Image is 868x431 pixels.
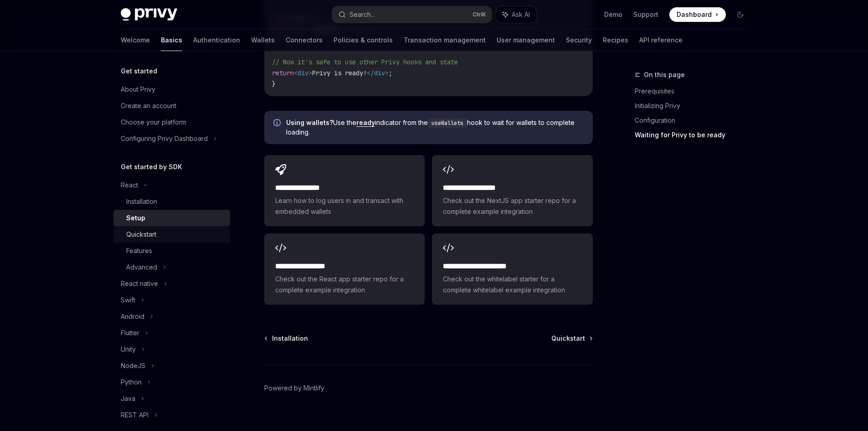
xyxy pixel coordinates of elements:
[272,334,308,343] span: Installation
[121,161,182,172] h5: Get started by SDK
[443,195,581,217] span: Check out the NextJS app starter repo for a complete example integration
[121,29,150,51] a: Welcome
[633,10,658,19] a: Support
[551,334,592,343] a: Quickstart
[308,69,312,77] span: >
[272,58,458,66] span: // Now it's safe to use other Privy hooks and state
[126,196,157,207] div: Installation
[669,7,726,22] a: Dashboard
[644,69,685,80] span: On this page
[113,243,230,259] a: Features
[113,210,230,226] a: Setup
[635,113,755,128] a: Configuration
[251,29,275,51] a: Wallets
[286,118,584,137] span: Use the indicator from the hook to wait for wallets to complete loading.
[113,226,230,243] a: Quickstart
[121,117,186,128] div: Choose your platform
[385,69,389,77] span: >
[639,29,683,51] a: API reference
[126,213,145,223] div: Setup
[356,119,375,127] a: ready
[635,128,755,142] a: Waiting for Privy to be ready
[121,311,144,322] div: Android
[294,69,298,77] span: <
[121,327,139,338] div: Flutter
[496,6,536,23] button: Ask AI
[275,274,414,296] span: Check out the React app starter repo for a complete example integration
[677,10,712,19] span: Dashboard
[443,274,581,296] span: Check out the whitelabel starter for a complete whitelabel example integration
[264,384,324,393] a: Powered by Mintlify
[193,29,240,51] a: Authentication
[428,119,467,128] code: useWallets
[121,393,135,404] div: Java
[334,29,393,51] a: Policies & controls
[733,7,748,22] button: Toggle dark mode
[113,114,230,130] a: Choose your platform
[121,295,135,306] div: Swift
[473,11,486,18] span: Ctrl K
[298,69,308,77] span: div
[566,29,592,51] a: Security
[121,66,157,77] h5: Get started
[126,245,152,256] div: Features
[272,80,276,88] span: }
[389,69,392,77] span: ;
[121,8,177,21] img: dark logo
[121,360,145,371] div: NodeJS
[121,100,176,111] div: Create an account
[113,81,230,98] a: About Privy
[264,234,425,305] a: **** **** **** ***Check out the React app starter repo for a complete example integration
[264,155,425,226] a: **** **** **** *Learn how to log users in and transact with embedded wallets
[126,262,157,273] div: Advanced
[275,195,414,217] span: Learn how to log users in and transact with embedded wallets
[432,155,592,226] a: **** **** **** ****Check out the NextJS app starter repo for a complete example integration
[121,180,138,191] div: React
[551,334,585,343] span: Quickstart
[635,99,755,113] a: Initializing Privy
[286,119,333,126] strong: Using wallets?
[121,410,149,421] div: REST API
[265,334,308,343] a: Installation
[273,119,282,128] svg: Info
[604,10,622,19] a: Demo
[121,278,158,289] div: React native
[121,377,142,388] div: Python
[272,69,294,77] span: return
[404,29,486,51] a: Transaction management
[121,84,155,95] div: About Privy
[121,133,208,144] div: Configuring Privy Dashboard
[497,29,555,51] a: User management
[432,234,592,305] a: **** **** **** **** ***Check out the whitelabel starter for a complete whitelabel example integra...
[635,84,755,99] a: Prerequisites
[349,9,375,20] div: Search...
[512,10,530,19] span: Ask AI
[113,193,230,210] a: Installation
[603,29,628,51] a: Recipes
[113,98,230,114] a: Create an account
[121,344,136,355] div: Unity
[126,229,156,240] div: Quickstart
[374,69,385,77] span: div
[161,29,182,51] a: Basics
[367,69,374,77] span: </
[286,29,323,51] a: Connectors
[312,69,367,77] span: Privy is ready!
[332,6,492,23] button: Search...CtrlK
